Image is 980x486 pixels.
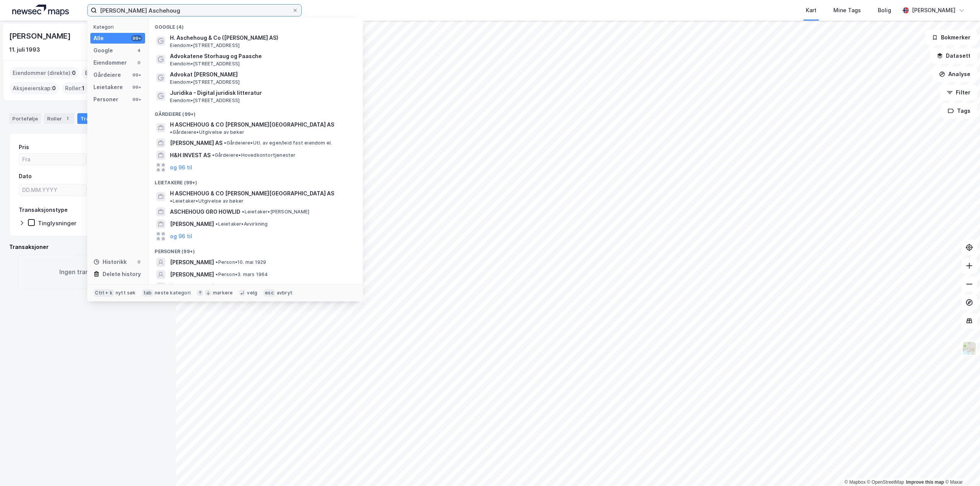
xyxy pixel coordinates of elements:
div: 99+ [131,96,142,102]
span: 0 [52,84,56,93]
div: Eiendommer (direkte) : [10,67,79,79]
div: Roller : [62,82,88,94]
div: avbryt [277,290,292,296]
span: [PERSON_NAME] [170,282,214,291]
div: nytt søk [116,290,136,296]
a: OpenStreetMap [867,479,904,485]
span: H ASCHEHOUG & CO [PERSON_NAME][GEOGRAPHIC_DATA] AS [170,189,334,198]
a: Improve this map [906,479,944,485]
div: neste kategori [155,290,191,296]
div: Gårdeiere [93,70,121,80]
div: Ingen transaksjoner [18,255,158,289]
div: Kart [806,6,817,15]
div: 0 [136,60,142,66]
span: • [170,129,172,135]
span: H. Aschehoug & Co ([PERSON_NAME] AS) [170,33,354,42]
span: Advokat [PERSON_NAME] [170,70,354,79]
span: [PERSON_NAME] [170,219,214,229]
span: Person • 3. mars 1964 [216,271,268,278]
div: velg [247,290,257,296]
div: Delete history [103,270,141,279]
div: Leietakere [93,83,123,92]
span: Leietaker • [PERSON_NAME] [242,209,309,215]
span: Leietaker • Avvirkning [216,221,268,227]
button: Datasett [930,48,977,63]
span: Advokatene Storhaug og Paasche [170,52,354,61]
span: • [216,271,218,277]
span: • [216,259,218,265]
span: Eiendom • [STREET_ADDRESS] [170,79,240,85]
span: 1 [82,84,85,93]
div: 11. juli 1993 [9,45,40,54]
span: • [212,152,214,158]
div: 1 [64,115,71,122]
span: Gårdeiere • Utl. av egen/leid fast eiendom el. [224,140,332,146]
div: Alle [93,34,104,43]
div: Kategori [93,24,145,30]
span: Eiendom • [STREET_ADDRESS] [170,42,240,49]
div: Bolig [878,6,891,15]
span: • [242,209,244,215]
span: [PERSON_NAME] AS [170,138,222,148]
input: Fra [19,154,86,165]
span: • [170,198,172,204]
span: H ASCHEHOUG & CO [PERSON_NAME][GEOGRAPHIC_DATA] AS [170,120,334,129]
div: Kontrollprogram for chat [942,449,980,486]
button: og 96 til [170,163,192,172]
span: Person • 10. mai 1929 [216,259,266,265]
span: Leietaker • Utgivelse av bøker [170,198,243,204]
div: [PERSON_NAME] [912,6,955,15]
span: H&H INVEST AS [170,151,211,160]
button: Tags [941,103,977,119]
div: 4 [136,47,142,54]
div: Aksjeeierskap : [10,82,59,94]
div: Pris [19,143,29,152]
div: Mine Tags [833,6,861,15]
div: Transaksjonstype [19,205,68,215]
div: Eiendommer (Indirekte) : [82,67,156,79]
span: Eiendom • [STREET_ADDRESS] [170,61,240,67]
input: Søk på adresse, matrikkel, gårdeiere, leietakere eller personer [97,5,292,16]
span: 0 [72,68,76,78]
span: [PERSON_NAME] [170,270,214,279]
span: • [224,140,226,146]
div: esc [263,289,275,297]
div: Historikk [93,257,127,267]
div: [PERSON_NAME] [9,30,72,42]
div: Tinglysninger [38,219,77,227]
span: [PERSON_NAME] [170,258,214,267]
img: Z [962,341,977,356]
div: Personer [93,95,118,104]
a: Mapbox [844,479,866,485]
div: Portefølje [9,113,41,124]
div: Transaksjoner [77,113,121,124]
input: DD.MM.YYYY [19,184,86,196]
button: Analyse [933,67,977,82]
div: Leietakere (99+) [149,174,363,187]
div: Roller [44,113,74,124]
div: Dato [19,172,32,181]
div: tab [142,289,154,297]
div: Google [93,46,113,55]
div: markere [213,290,233,296]
img: logo.a4113a55bc3d86da70a041830d287a7e.svg [12,5,69,16]
div: 99+ [131,72,142,78]
div: Ctrl + k [93,289,114,297]
div: Google (4) [149,18,363,32]
div: Personer (99+) [149,242,363,256]
span: ASCHEHOUG GRO HOWLID [170,207,240,216]
div: 99+ [131,84,142,90]
iframe: Chat Widget [942,449,980,486]
div: 0 [136,259,142,265]
div: Transaksjoner [9,242,167,252]
div: Eiendommer [93,58,127,67]
div: 99+ [131,35,142,41]
div: Gårdeiere (99+) [149,105,363,119]
button: Bokmerker [925,30,977,45]
span: Gårdeiere • Hovedkontortjenester [212,152,296,158]
button: og 96 til [170,232,192,241]
span: Gårdeiere • Utgivelse av bøker [170,129,244,135]
span: Juridika - Digital juridisk litteratur [170,88,354,98]
button: Filter [940,85,977,100]
span: • [216,221,218,227]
